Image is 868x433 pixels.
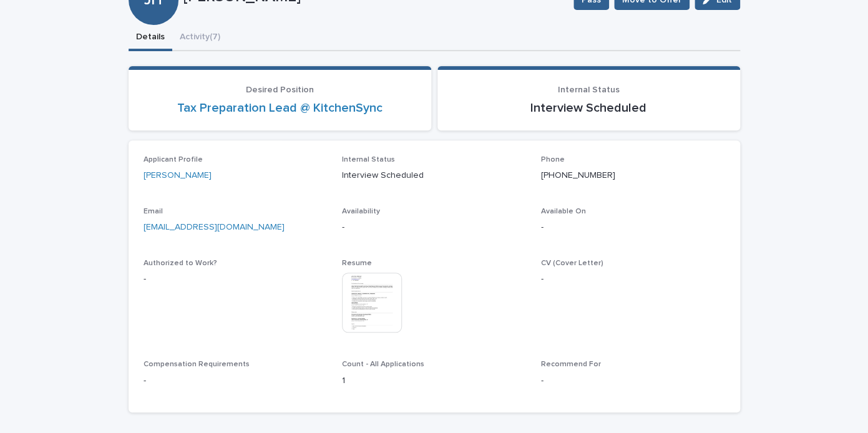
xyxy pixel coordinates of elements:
[172,25,228,51] button: Activity (7)
[342,260,372,267] span: Resume
[144,223,285,231] a: [EMAIL_ADDRESS][DOMAIN_NAME]
[144,374,328,387] p: -
[144,156,203,163] span: Applicant Profile
[541,260,603,267] span: CV (Cover Letter)
[541,208,586,215] span: Available On
[342,169,526,182] p: Interview Scheduled
[452,100,725,115] p: Interview Scheduled
[144,361,250,368] span: Compensation Requirements
[541,374,725,387] p: -
[342,208,380,215] span: Availability
[558,85,620,94] span: Internal Status
[144,273,328,286] p: -
[246,85,314,94] span: Desired Position
[129,25,172,51] button: Details
[541,221,725,234] p: -
[144,208,163,215] span: Email
[541,156,565,163] span: Phone
[342,221,526,234] p: -
[342,361,424,368] span: Count - All Applications
[144,169,212,182] a: [PERSON_NAME]
[541,273,725,286] p: -
[342,374,526,387] p: 1
[541,171,615,180] a: [PHONE_NUMBER]
[144,260,217,267] span: Authorized to Work?
[177,100,383,115] a: Tax Preparation Lead @ KitchenSync
[342,156,395,163] span: Internal Status
[541,361,601,368] span: Recommend For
